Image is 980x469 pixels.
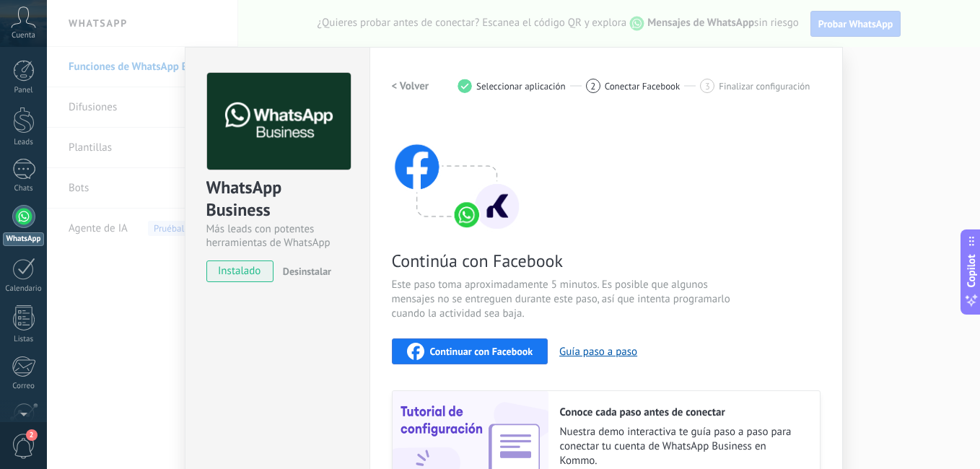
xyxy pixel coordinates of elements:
div: Listas [3,335,45,344]
div: Correo [3,382,45,391]
span: Conectar Facebook [605,81,681,92]
span: Este paso toma aproximadamente 5 minutos. Es posible que algunos mensajes no se entreguen durante... [392,278,735,321]
img: connect with facebook [392,116,522,232]
span: Desinstalar [283,265,331,278]
img: logo_main.png [207,73,351,170]
span: Cuenta [12,31,35,40]
span: instalado [207,260,273,282]
button: < Volver [392,73,429,99]
span: 2 [26,429,38,441]
span: Seleccionar aplicación [476,81,566,92]
div: WhatsApp [3,232,44,246]
button: Guía paso a paso [559,345,637,359]
h2: Conoce cada paso antes de conectar [560,406,805,419]
div: Chats [3,184,45,193]
span: Continúa con Facebook [392,250,735,272]
div: Calendario [3,284,45,294]
span: Copilot [964,255,979,288]
button: Desinstalar [277,260,331,282]
span: Continuar con Facebook [430,346,533,356]
span: 3 [705,80,710,92]
div: Panel [3,86,45,95]
button: Continuar con Facebook [392,338,548,364]
div: WhatsApp Business [206,176,349,222]
span: Nuestra demo interactiva te guía paso a paso para conectar tu cuenta de WhatsApp Business en Kommo. [560,425,805,468]
h2: < Volver [392,79,429,93]
span: Finalizar configuración [719,81,810,92]
span: 2 [590,80,595,92]
div: Leads [3,138,45,147]
div: Más leads con potentes herramientas de WhatsApp [206,222,349,250]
